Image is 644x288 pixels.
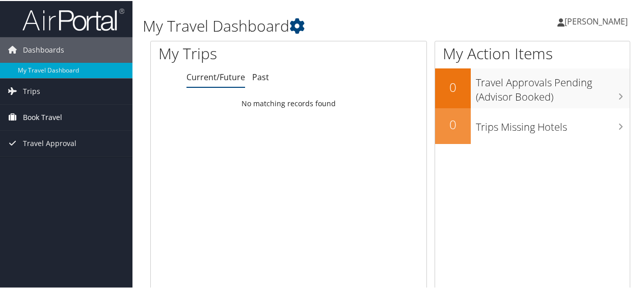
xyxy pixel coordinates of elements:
span: Trips [23,78,40,103]
a: 0Travel Approvals Pending (Advisor Booked) [435,67,630,107]
img: airportal-logo.png [22,7,124,31]
h1: My Travel Dashboard [143,14,473,36]
td: No matching records found [151,93,426,112]
h2: 0 [435,78,471,95]
h3: Trips Missing Hotels [476,114,630,133]
h1: My Trips [158,42,304,63]
a: 0Trips Missing Hotels [435,107,630,143]
a: [PERSON_NAME] [557,5,638,36]
a: Current/Future [186,70,245,82]
span: Travel Approval [23,130,76,155]
span: Book Travel [23,104,62,129]
span: [PERSON_NAME] [565,15,628,26]
span: Dashboards [23,36,64,62]
h2: 0 [435,115,471,132]
h1: My Action Items [435,42,630,63]
h3: Travel Approvals Pending (Advisor Booked) [476,69,630,103]
a: Past [252,70,269,82]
